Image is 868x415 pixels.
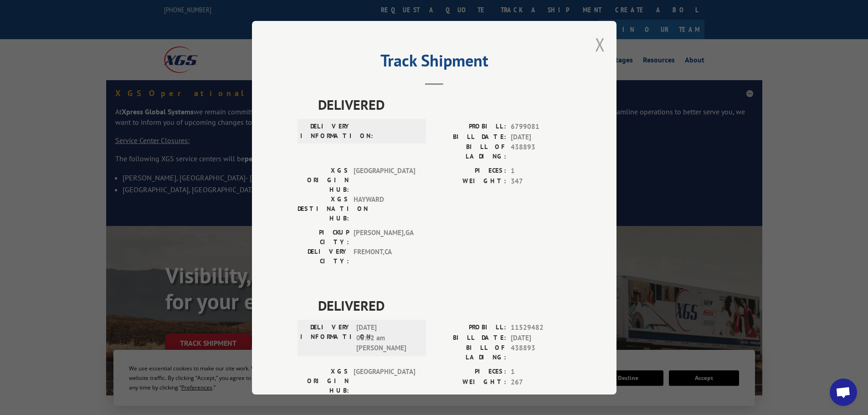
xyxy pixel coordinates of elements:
[511,377,571,387] span: 267
[354,247,415,266] span: FREMONT , CA
[511,132,571,142] span: [DATE]
[434,367,506,377] label: PIECES:
[511,142,571,161] span: 438893
[298,367,349,395] label: XGS ORIGIN HUB:
[298,228,349,247] label: PICKUP CITY:
[434,166,506,176] label: PIECES:
[354,166,415,195] span: [GEOGRAPHIC_DATA]
[300,323,352,354] label: DELIVERY INFORMATION:
[434,323,506,333] label: PROBILL:
[511,166,571,176] span: 1
[434,176,506,186] label: WEIGHT:
[354,195,415,223] span: HAYWARD
[434,122,506,132] label: PROBILL:
[298,195,349,223] label: XGS DESTINATION HUB:
[434,142,506,161] label: BILL OF LADING:
[511,367,571,377] span: 1
[298,247,349,266] label: DELIVERY CITY:
[434,343,506,362] label: BILL OF LADING:
[298,54,571,72] h2: Track Shipment
[354,367,415,395] span: [GEOGRAPHIC_DATA]
[434,132,506,142] label: BILL DATE:
[830,379,857,406] a: Open chat
[300,122,352,141] label: DELIVERY INFORMATION:
[318,295,571,316] span: DELIVERED
[511,343,571,362] span: 438893
[511,323,571,333] span: 11529482
[318,94,571,115] span: DELIVERED
[298,166,349,195] label: XGS ORIGIN HUB:
[511,176,571,186] span: 347
[434,333,506,343] label: BILL DATE:
[511,333,571,343] span: [DATE]
[511,122,571,132] span: 6799081
[354,228,415,247] span: [PERSON_NAME] , GA
[356,323,418,354] span: [DATE] 08:32 am [PERSON_NAME]
[595,32,605,56] button: Close modal
[434,377,506,387] label: WEIGHT:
